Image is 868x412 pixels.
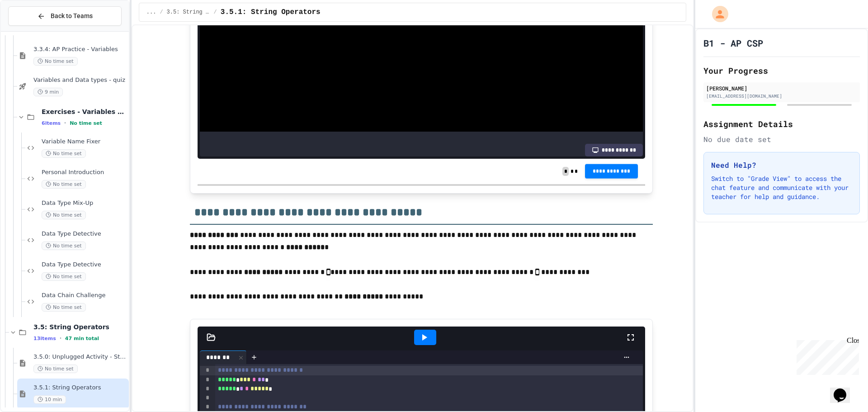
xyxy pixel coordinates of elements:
span: 10 min [33,395,66,404]
span: No time set [42,211,86,219]
span: / [160,9,163,16]
span: 9 min [33,88,63,96]
span: Data Type Mix-Up [42,199,127,207]
span: No time set [33,57,78,66]
span: No time set [42,149,86,158]
span: No time set [33,365,78,373]
span: Data Type Detective [42,261,127,269]
span: Variable Name Fixer [42,138,127,146]
span: 47 min total [65,336,99,341]
div: My Account [703,4,731,24]
span: ... [146,9,156,16]
iframe: chat widget [793,336,859,375]
span: 3.5.0: Unplugged Activity - String Operators [33,353,127,361]
span: 3.5: String Operators [167,9,210,16]
iframe: chat widget [830,376,859,403]
span: Data Chain Challenge [42,292,127,299]
span: 13 items [33,336,56,341]
span: • [60,335,61,342]
p: Switch to "Grade View" to access the chat feature and communicate with your teacher for help and ... [711,174,852,201]
button: Back to Teams [8,6,122,26]
span: 3.5.1: String Operators [33,384,127,392]
div: No due date set [703,134,860,145]
h1: B1 - AP CSP [703,37,763,49]
span: 6 items [42,120,61,126]
div: Chat with us now!Close [4,4,62,57]
div: [PERSON_NAME] [706,84,857,92]
span: • [64,119,66,127]
h2: Assignment Details [703,118,860,130]
span: Exercises - Variables and Data Types [42,108,127,116]
span: No time set [42,242,86,250]
span: 3.5.1: String Operators [221,7,321,18]
span: No time set [42,180,86,189]
span: 3.5: String Operators [33,323,127,331]
span: Variables and Data types - quiz [33,76,127,84]
div: [EMAIL_ADDRESS][DOMAIN_NAME] [706,93,857,99]
h3: Need Help? [711,160,852,170]
span: No time set [42,272,86,281]
span: 3.3.4: AP Practice - Variables [33,46,127,53]
h2: Your Progress [703,64,860,77]
span: Back to Teams [51,11,93,21]
span: Personal Introduction [42,169,127,176]
span: No time set [42,303,86,312]
span: No time set [70,120,102,126]
span: / [214,9,217,16]
span: Data Type Detective [42,230,127,238]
